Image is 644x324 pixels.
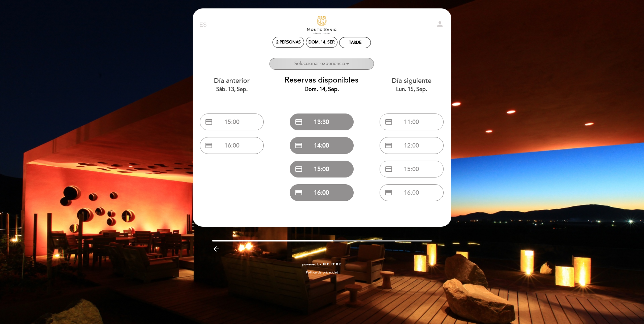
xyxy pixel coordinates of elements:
button: credit_card 15:00 [380,161,444,177]
div: Día anterior [192,76,272,93]
div: lun. 15, sep. [372,86,451,93]
a: powered by [302,262,342,267]
span: credit_card [205,141,213,150]
span: credit_card [295,165,303,173]
span: credit_card [205,118,213,126]
span: credit_card [385,165,393,173]
button: credit_card 14:00 [290,137,354,154]
span: 2 personas [276,40,301,45]
div: dom. 14, sep. [309,40,335,45]
img: MEITRE [323,263,342,266]
span: credit_card [295,141,303,150]
button: credit_card 13:30 [290,114,354,130]
span: powered by [302,262,321,267]
button: Seleccionar experiencia [269,58,374,70]
div: dom. 14, sep. [282,86,362,93]
span: credit_card [385,189,393,197]
button: credit_card 16:00 [200,137,264,154]
button: credit_card 16:00 [380,184,444,201]
div: Tarde [349,40,361,45]
button: credit_card 15:00 [290,161,354,177]
span: credit_card [295,118,303,126]
a: Descubre Monte Xanic [280,16,364,34]
button: credit_card 16:00 [290,184,354,201]
span: credit_card [295,189,303,197]
button: credit_card 12:00 [380,137,444,154]
div: Día siguiente [372,76,451,93]
button: credit_card 15:00 [200,114,264,130]
span: credit_card [385,118,393,126]
button: person [436,20,444,30]
i: person [436,20,444,28]
div: sáb. 13, sep. [192,86,272,93]
a: Política de privacidad [306,270,338,275]
span: credit_card [385,141,393,150]
div: Reservas disponibles [282,75,362,94]
i: arrow_backward [212,245,220,253]
button: credit_card 11:00 [380,114,444,130]
ng-container: Seleccionar experiencia [294,61,345,66]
